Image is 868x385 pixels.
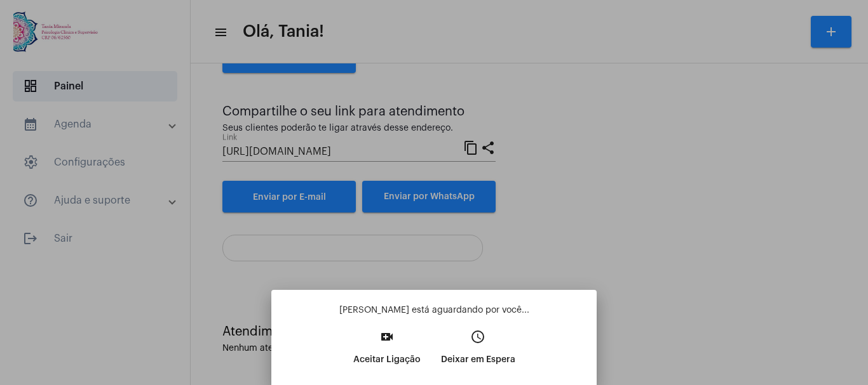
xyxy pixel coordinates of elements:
[353,348,421,371] p: Aceitar Ligação
[379,329,395,344] mat-icon: video_call
[281,304,587,316] p: [PERSON_NAME] está aguardando por você...
[431,325,526,380] button: Deixar em Espera
[470,329,485,344] mat-icon: access_time
[343,325,431,380] button: Aceitar Ligação
[441,348,515,371] p: Deixar em Espera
